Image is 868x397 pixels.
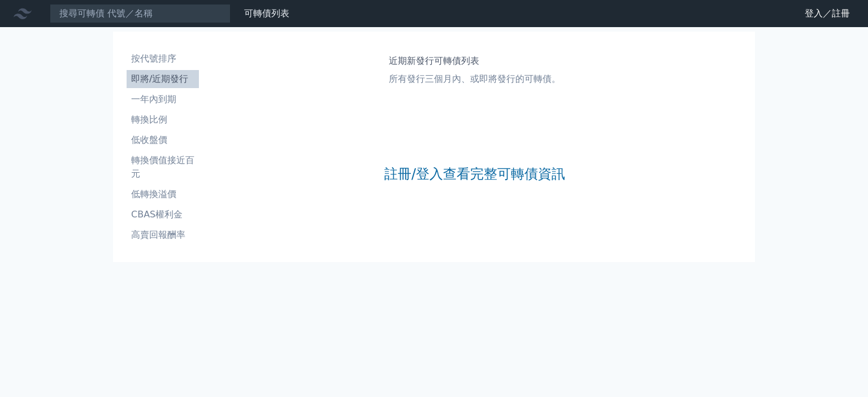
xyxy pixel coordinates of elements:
p: 所有發行三個月內、或即將發行的可轉債。 [389,72,561,86]
a: CBAS權利金 [127,206,199,224]
a: 註冊/登入查看完整可轉債資訊 [384,165,565,183]
a: 可轉債列表 [244,8,289,19]
h1: 近期新發行可轉債列表 [389,54,561,68]
a: 轉換價值接近百元 [127,151,199,183]
a: 登入／註冊 [796,5,859,23]
a: 一年內到期 [127,90,199,108]
li: 轉換價值接近百元 [127,154,199,181]
a: 轉換比例 [127,111,199,129]
a: 高賣回報酬率 [127,226,199,244]
li: 一年內到期 [127,93,199,106]
a: 即將/近期發行 [127,70,199,88]
a: 低轉換溢價 [127,185,199,203]
li: CBAS權利金 [127,208,199,221]
a: 按代號排序 [127,50,199,68]
li: 低收盤價 [127,133,199,147]
li: 高賣回報酬率 [127,228,199,242]
a: 低收盤價 [127,131,199,149]
input: 搜尋可轉債 代號／名稱 [50,4,231,23]
li: 低轉換溢價 [127,187,199,201]
li: 轉換比例 [127,113,199,126]
li: 即將/近期發行 [127,72,199,86]
li: 按代號排序 [127,52,199,66]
